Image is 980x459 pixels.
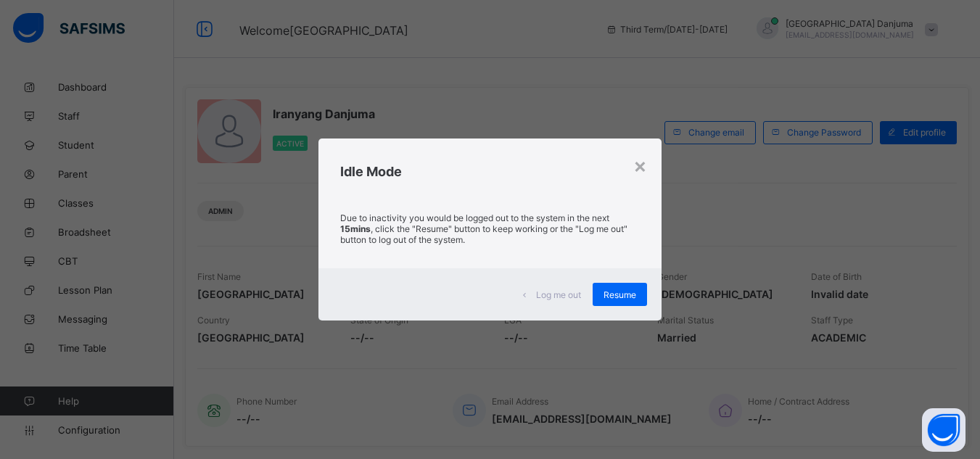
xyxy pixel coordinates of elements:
span: Log me out [536,289,581,300]
h2: Idle Mode [340,164,640,179]
strong: 15mins [340,223,371,234]
button: Open asap [922,408,965,452]
span: Resume [604,289,636,300]
p: Due to inactivity you would be logged out to the system in the next , click the "Resume" button t... [340,212,640,245]
div: × [633,153,647,178]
